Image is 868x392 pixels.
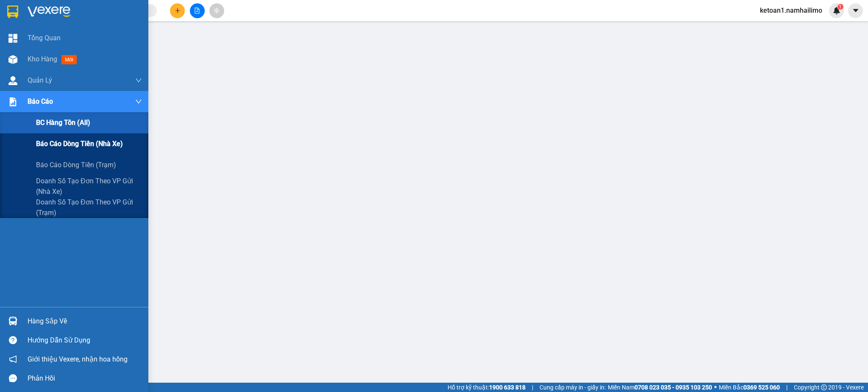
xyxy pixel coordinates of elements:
img: warehouse-icon [8,55,17,64]
span: plus [175,8,181,14]
strong: 1900 633 818 [489,384,526,391]
span: question-circle [9,336,17,344]
span: Báo cáo [28,96,53,107]
span: Miền Nam [608,383,712,392]
span: caret-down [852,7,860,14]
span: mới [61,55,77,64]
div: Hướng dẫn sử dụng [28,334,142,347]
span: | [786,383,787,392]
span: file-add [194,8,200,14]
span: ketoan1.namhailimo [753,5,829,16]
img: icon-new-feature [833,7,840,14]
div: Hàng sắp về [28,315,142,328]
span: Báo cáo dòng tiền (nhà xe) [36,138,123,149]
button: aim [209,3,224,18]
button: plus [170,3,185,18]
span: Doanh số tạo đơn theo VP gửi (nhà xe) [36,176,142,197]
span: notification [9,355,17,363]
sup: 1 [837,4,843,10]
span: Quản Lý [28,75,52,86]
img: warehouse-icon [8,317,17,326]
span: BC hàng tồn (all) [36,117,90,128]
strong: 0708 023 035 - 0935 103 250 [634,384,712,391]
span: down [135,77,142,84]
img: solution-icon [8,97,17,106]
img: warehouse-icon [8,76,17,85]
div: Phản hồi [28,372,142,385]
span: Báo cáo dòng tiền (trạm) [36,160,116,170]
span: Doanh số tạo đơn theo VP gửi (trạm) [36,197,142,218]
span: | [532,383,533,392]
span: Cung cấp máy in - giấy in: [540,383,606,392]
span: ⚪️ [714,386,717,389]
span: down [135,98,142,105]
span: aim [214,8,220,14]
span: Hỗ trợ kỹ thuật: [448,383,526,392]
span: Giới thiệu Vexere, nhận hoa hồng [28,354,128,364]
img: dashboard-icon [8,34,17,43]
span: Kho hàng [28,55,57,63]
span: copyright [821,384,827,390]
span: Miền Bắc [719,383,780,392]
button: caret-down [848,3,863,18]
strong: 0369 525 060 [743,384,780,391]
button: file-add [190,3,205,18]
span: message [9,374,17,382]
span: Tổng Quan [28,33,61,43]
span: 1 [839,4,842,10]
img: logo-vxr [7,6,18,18]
